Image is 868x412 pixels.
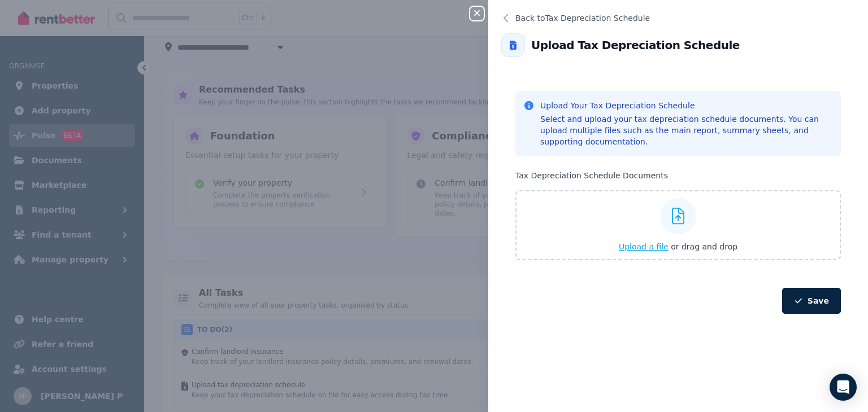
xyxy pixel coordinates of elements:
[782,288,841,314] button: Save
[531,37,740,53] h2: Upload Tax Depreciation Schedule
[515,170,841,181] label: Tax Depreciation Schedule Documents
[488,5,868,32] button: Back toTax Depreciation Schedule
[671,242,737,251] span: or drag and drop
[619,242,669,251] span: Upload a file
[540,100,832,111] p: Upload Your Tax Depreciation Schedule
[515,12,650,24] span: Back to Tax Depreciation Schedule
[540,113,832,147] p: Select and upload your tax depreciation schedule documents. You can upload multiple files such as...
[830,374,857,401] div: Open Intercom Messenger
[619,241,737,252] button: Upload a file or drag and drop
